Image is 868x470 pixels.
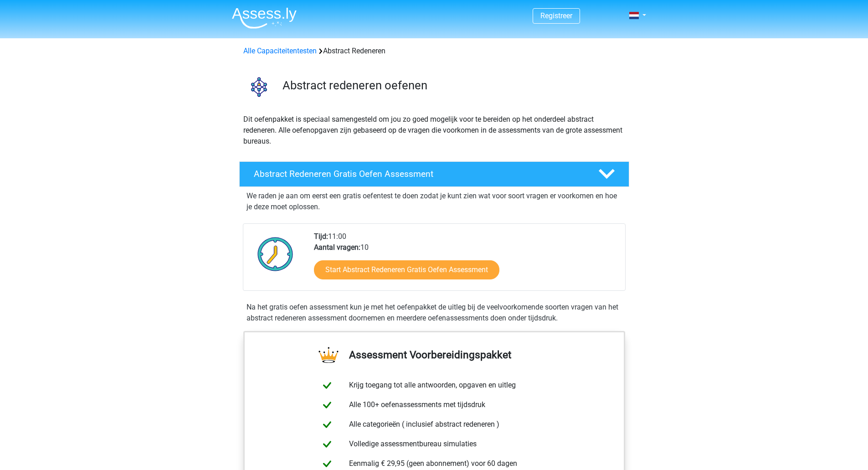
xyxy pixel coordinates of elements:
div: 11:00 10 [307,231,625,290]
img: abstract redeneren [240,67,278,106]
b: Aantal vragen: [314,243,360,252]
a: Registreer [540,11,572,20]
a: Abstract Redeneren Gratis Oefen Assessment [236,161,633,187]
a: Start Abstract Redeneren Gratis Oefen Assessment [314,260,499,279]
a: Alle Capaciteitentesten [243,46,317,55]
div: Na het gratis oefen assessment kun je met het oefenpakket de uitleg bij de veelvoorkomende soorte... [243,302,626,324]
p: Dit oefenpakket is speciaal samengesteld om jou zo goed mogelijk voor te bereiden op het onderdee... [243,114,625,147]
img: Assessly [232,7,297,29]
div: Abstract Redeneren [240,46,629,57]
h4: Abstract Redeneren Gratis Oefen Assessment [254,169,584,179]
img: Klok [252,231,298,277]
p: We raden je aan om eerst een gratis oefentest te doen zodat je kunt zien wat voor soort vragen er... [247,191,622,212]
h3: Abstract redeneren oefenen [282,78,622,93]
b: Tijd: [314,232,328,241]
